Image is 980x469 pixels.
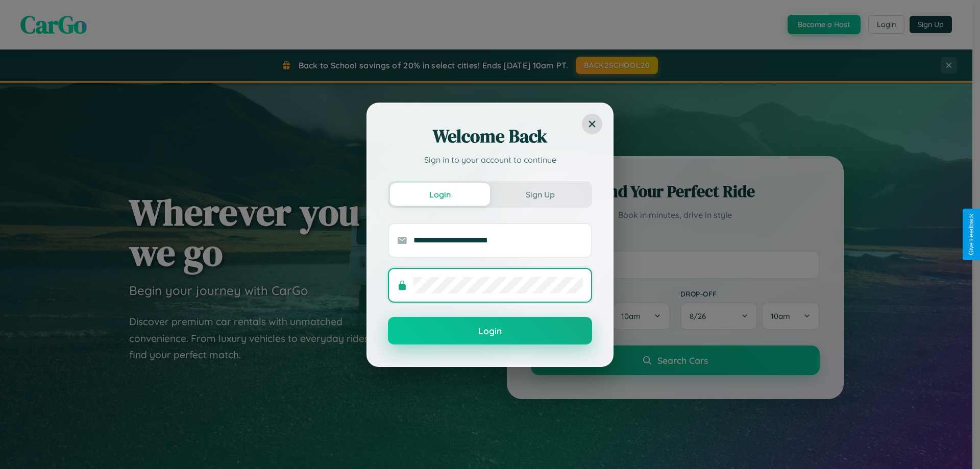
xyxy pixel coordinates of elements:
[968,214,975,255] div: Give Feedback
[390,183,490,206] button: Login
[388,317,592,344] button: Login
[490,183,590,206] button: Sign Up
[388,124,592,149] h2: Welcome Back
[388,154,592,166] p: Sign in to your account to continue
